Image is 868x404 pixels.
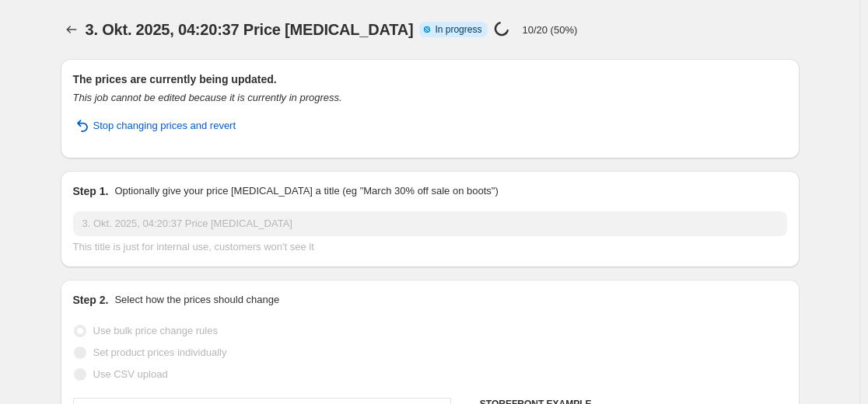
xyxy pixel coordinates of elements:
span: This title is just for internal use, customers won't see it [73,241,314,252]
span: Set product prices individually [93,347,227,358]
p: Optionally give your price [MEDICAL_DATA] a title (eg "March 30% off sale on boots") [114,183,498,199]
span: In progress [435,23,481,36]
span: Use bulk price change rules [93,325,218,336]
span: Use CSV upload [93,368,168,380]
button: Stop changing prices and revert [64,113,246,138]
button: Price change jobs [61,19,82,40]
h2: Step 1. [73,183,109,199]
p: Select how the prices should change [114,292,279,308]
input: 30% off holiday sale [73,211,787,236]
span: Stop changing prices and revert [93,118,236,134]
p: 10/20 (50%) [522,24,577,36]
i: This job cannot be edited because it is currently in progress. [73,92,342,103]
h2: Step 2. [73,292,109,308]
span: 3. Okt. 2025, 04:20:37 Price [MEDICAL_DATA] [86,21,414,38]
h2: The prices are currently being updated. [73,71,787,87]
